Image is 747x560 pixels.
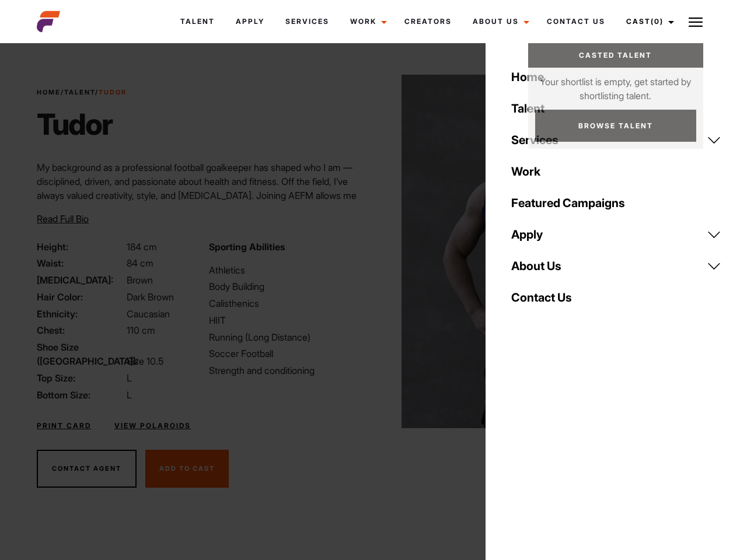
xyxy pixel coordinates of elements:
[37,87,127,97] span: / /
[394,6,462,37] a: Creators
[504,250,728,282] a: About Us
[504,93,728,124] a: Talent
[99,88,127,96] strong: Tudor
[127,308,170,320] span: Caucasian
[37,88,61,96] a: Home
[535,110,696,142] a: Browse Talent
[37,212,89,226] button: Read Full Bio
[37,323,124,337] span: Chest:
[504,187,728,219] a: Featured Campaigns
[462,6,536,37] a: About Us
[504,282,728,313] a: Contact Us
[275,6,340,37] a: Services
[209,346,366,360] li: Soccer Football
[127,291,174,303] span: Dark Brown
[504,61,728,93] a: Home
[616,6,681,37] a: Cast(0)
[127,389,132,401] span: L
[651,17,664,26] span: (0)
[127,372,132,384] span: L
[145,450,229,488] button: Add To Cast
[37,273,124,287] span: [MEDICAL_DATA]:
[689,15,703,29] img: Burger icon
[340,6,394,37] a: Work
[64,88,95,96] a: Talent
[127,257,153,269] span: 84 cm
[37,421,91,431] a: Print Card
[37,388,124,402] span: Bottom Size:
[159,464,215,473] span: Add To Cast
[504,219,728,250] a: Apply
[37,107,127,142] h1: Tudor
[127,324,155,336] span: 110 cm
[209,363,366,377] li: Strength and conditioning
[504,156,728,187] a: Work
[127,241,157,253] span: 184 cm
[37,213,89,225] span: Read Full Bio
[127,355,163,367] span: Size 10.5
[528,68,703,103] p: Your shortlist is empty, get started by shortlisting talent.
[37,307,124,321] span: Ethnicity:
[170,6,225,37] a: Talent
[504,124,728,156] a: Services
[209,241,285,253] strong: Sporting Abilities
[536,6,616,37] a: Contact Us
[37,240,124,254] span: Height:
[225,6,275,37] a: Apply
[209,330,366,344] li: Running (Long Distance)
[114,421,191,431] a: View Polaroids
[37,371,124,385] span: Top Size:
[37,450,137,488] button: Contact Agent
[209,296,366,310] li: Calisthenics
[209,263,366,277] li: Athletics
[209,279,366,293] li: Body Building
[209,313,366,327] li: HIIT
[528,43,703,68] a: Casted Talent
[37,10,60,33] img: cropped-aefm-brand-fav-22-square.png
[37,340,124,368] span: Shoe Size ([GEOGRAPHIC_DATA]):
[37,160,366,230] p: My background as a professional football goalkeeper has shaped who I am — disciplined, driven, an...
[37,290,124,304] span: Hair Color:
[127,274,153,286] span: Brown
[37,256,124,270] span: Waist:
